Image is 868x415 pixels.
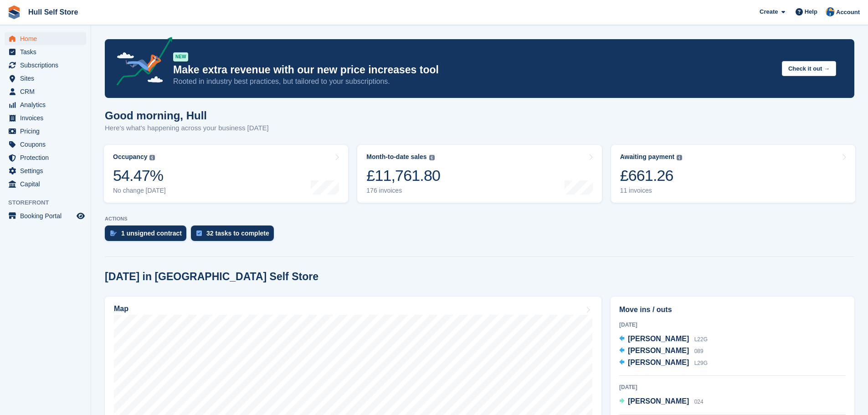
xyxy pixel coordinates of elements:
a: menu [5,46,86,58]
img: Hull Self Store [826,7,835,16]
a: Preview store [75,210,86,221]
span: Tasks [20,46,75,58]
a: Hull Self Store [25,5,82,20]
span: Booking Portal [20,210,75,222]
span: [PERSON_NAME] [628,335,689,343]
a: menu [5,112,86,124]
a: menu [5,85,86,98]
div: 11 invoices [620,187,683,195]
h2: Move ins / outs [619,304,846,315]
h2: [DATE] in [GEOGRAPHIC_DATA] Self Store [105,271,318,283]
a: menu [5,210,86,222]
span: CRM [20,85,75,98]
a: menu [5,59,86,72]
span: [PERSON_NAME] [628,397,689,405]
span: Subscriptions [20,59,75,72]
img: price-adjustments-announcement-icon-8257ccfd72463d97f412b2fc003d46551f7dbcb40ab6d574587a9cd5c0d94... [109,37,173,89]
span: Storefront [8,198,91,207]
img: stora-icon-8386f47178a22dfd0bd8f6a31ec36ba5ce8667c1dd55bd0f319d3a0aa187defe.svg [7,5,21,19]
span: Help [805,7,817,16]
img: contract_signature_icon-13c848040528278c33f63329250d36e43548de30e8caae1d1a13099fd9432cc5.svg [110,231,117,236]
a: 32 tasks to complete [191,225,278,246]
a: menu [5,98,86,111]
a: menu [5,125,86,138]
span: Invoices [20,112,75,124]
span: L29G [694,360,708,366]
span: Home [20,32,75,45]
p: Make extra revenue with our new price increases tool [173,63,775,77]
button: Check it out → [782,61,836,76]
p: Rooted in industry best practices, but tailored to your subscriptions. [173,77,775,87]
div: 32 tasks to complete [206,230,269,237]
h1: Good morning, Hull [105,109,269,122]
div: [DATE] [619,383,846,391]
a: Occupancy 54.47% No change [DATE] [104,145,348,203]
a: Awaiting payment £661.26 11 invoices [611,145,855,203]
span: Pricing [20,125,75,138]
a: menu [5,138,86,151]
p: ACTIONS [105,216,854,222]
a: menu [5,72,86,85]
a: 1 unsigned contract [105,225,191,246]
div: Awaiting payment [620,153,675,161]
div: NEW [173,52,188,61]
a: [PERSON_NAME] 024 [619,396,704,408]
span: Settings [20,164,75,177]
a: menu [5,164,86,177]
h2: Map [114,305,128,313]
div: £661.26 [620,166,683,185]
span: Protection [20,151,75,164]
span: Capital [20,178,75,190]
div: 54.47% [113,166,166,185]
a: menu [5,151,86,164]
a: [PERSON_NAME] 089 [619,345,704,357]
span: Create [760,7,778,16]
p: Here's what's happening across your business [DATE] [105,123,269,133]
div: [DATE] [619,321,846,329]
a: Month-to-date sales £11,761.80 176 invoices [357,145,601,203]
span: L22G [694,336,708,343]
div: 1 unsigned contract [121,230,182,237]
span: Sites [20,72,75,85]
a: menu [5,178,86,190]
span: 089 [694,348,704,354]
img: icon-info-grey-7440780725fd019a000dd9b08b2336e03edf1995a4989e88bcd33f0948082b44.svg [149,155,155,160]
img: task-75834270c22a3079a89374b754ae025e5fb1db73e45f91037f5363f120a921f8.svg [196,231,202,236]
div: Occupancy [113,153,147,161]
div: Month-to-date sales [366,153,426,161]
a: menu [5,32,86,45]
img: icon-info-grey-7440780725fd019a000dd9b08b2336e03edf1995a4989e88bcd33f0948082b44.svg [429,155,435,160]
div: £11,761.80 [366,166,440,185]
div: 176 invoices [366,187,440,195]
span: 024 [694,399,704,405]
span: [PERSON_NAME] [628,359,689,366]
a: [PERSON_NAME] L29G [619,357,708,369]
span: Coupons [20,138,75,151]
span: Account [836,8,860,17]
span: [PERSON_NAME] [628,347,689,354]
span: Analytics [20,98,75,111]
div: No change [DATE] [113,187,166,195]
img: icon-info-grey-7440780725fd019a000dd9b08b2336e03edf1995a4989e88bcd33f0948082b44.svg [677,155,682,160]
a: [PERSON_NAME] L22G [619,333,708,345]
